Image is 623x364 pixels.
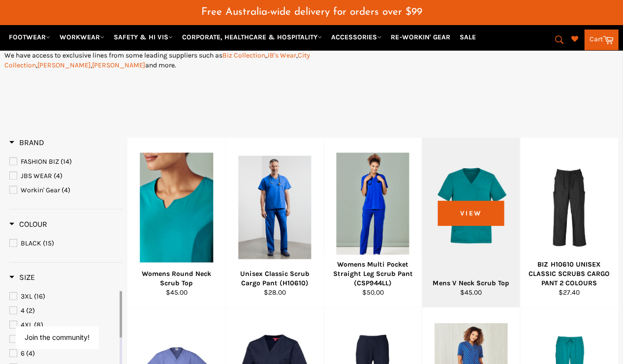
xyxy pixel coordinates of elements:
[9,319,118,330] a: 4XL
[330,259,415,288] div: Womens Multi Pocket Straight Leg Scrub Pant (CSP944LL)
[9,238,122,248] a: BLACK
[9,305,118,316] a: 4
[134,269,219,288] div: Womens Round Neck Scrub Top
[9,170,122,181] a: JBS WEAR
[61,157,72,165] span: (14)
[5,29,54,46] a: FOOTWEAR
[327,29,385,46] a: ACCESSORIES
[26,349,35,357] span: (4)
[34,292,45,300] span: (16)
[9,137,44,147] h3: Brand
[25,333,90,341] button: Join the community!
[62,185,70,194] span: (4)
[9,184,122,195] a: Workin' Gear
[127,137,225,307] a: Womens Round Neck Scrub TopWomens Round Neck Scrub Top$45.00
[178,29,326,46] a: CORPORATE, HEALTHCARE & HOSPITALITY
[526,259,611,288] div: BIZ H10610 UNISEX CLASSIC SCRUBS CARGO PANT 2 COLOURS
[21,306,25,314] span: 4
[232,269,317,288] div: Unisex Classic Scrub Cargo Pant (H10610)
[428,278,513,287] div: Mens V Neck Scrub Top
[9,348,118,359] a: 6
[92,61,145,69] a: [PERSON_NAME]
[421,137,519,307] a: Mens V Neck Scrub TopMens V Neck Scrub Top$45.00View
[9,334,118,344] a: 5XL
[9,219,47,228] span: Colour
[4,51,310,68] a: City Collection
[34,320,43,329] span: (8)
[56,29,108,46] a: WORKWEAR
[323,137,421,307] a: Womens Multi Pocket Straight Leg Scrub Pant (CSP944LL)Womens Multi Pocket Straight Leg Scrub Pant...
[37,61,91,69] a: [PERSON_NAME]
[110,29,177,46] a: SAFETY & HI VIS
[520,137,618,307] a: BIZ H10610 UNISEX CLASSIC SCRUBS CARGO PANT 2 COLOURSBIZ H10610 UNISEX CLASSIC SCRUBS CARGO PANT ...
[201,7,422,17] span: Free Australia-wide delivery for orders over $99
[4,50,311,69] p: We have access to exclusive lines from some leading suppliers such as , , , , and more.
[387,29,454,46] a: RE-WORKIN' GEAR
[9,291,118,302] a: 3XL
[9,219,47,229] h3: Colour
[26,306,35,314] span: (2)
[455,29,479,46] a: SALE
[9,137,44,147] span: Brand
[21,157,59,165] span: FASHION BIZ
[21,320,32,329] span: 4XL
[9,272,35,282] h3: Size
[225,137,323,307] a: Unisex Classic Scrub Cargo Pant (H10610)Unisex Classic Scrub Cargo Pant (H10610)$28.00
[267,51,296,59] a: JB's Wear
[9,156,122,167] a: FASHION BIZ
[54,171,62,180] span: (4)
[21,292,32,300] span: 3XL
[21,185,60,194] span: Workin' Gear
[9,272,35,281] span: Size
[21,239,41,247] span: BLACK
[21,349,25,357] span: 6
[21,171,52,180] span: JBS WEAR
[584,30,618,50] a: Cart
[222,51,265,59] a: Biz Collection
[43,239,54,247] span: (15)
